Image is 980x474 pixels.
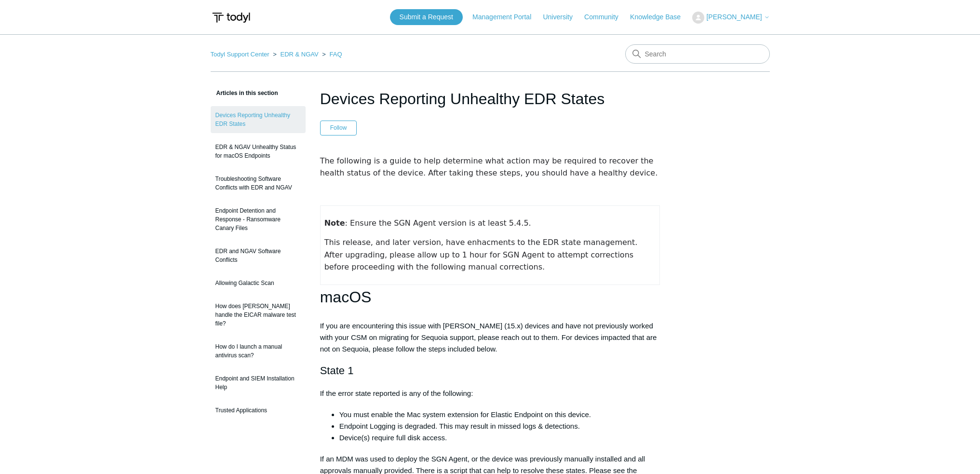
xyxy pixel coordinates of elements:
a: Allowing Galactic Scan [211,274,306,292]
a: Submit a Request [390,9,463,25]
button: [PERSON_NAME] [692,12,769,24]
h1: macOS [320,285,660,310]
a: University [543,12,582,22]
li: FAQ [320,51,342,58]
li: Todyl Support Center [211,51,271,58]
li: Device(s) require full disk access. [339,432,660,444]
a: How does [PERSON_NAME] handle the EICAR malware test file? [211,297,306,333]
span: Articles in this section [211,90,278,96]
h1: Devices Reporting Unhealthy EDR States [320,87,660,110]
p: If you are encountering this issue with [PERSON_NAME] (15.x) devices and have not previously work... [320,320,660,355]
input: Search [625,44,770,64]
a: EDR and NGAV Software Conflicts [211,242,306,269]
a: Endpoint Detention and Response - Ransomware Canary Files [211,202,306,237]
li: You must enable the Mac system extension for Elastic Endpoint on this device. [339,409,660,420]
li: EDR & NGAV [271,51,320,58]
h2: State 1 [320,362,660,379]
a: Management Portal [472,12,541,22]
p: If the error state reported is any of the following: [320,388,660,399]
a: How do I launch a manual antivirus scan? [211,338,306,365]
span: The following is a guide to help determine what action may be required to recover the health stat... [320,156,658,178]
strong: Note [324,218,345,228]
button: Follow Article [320,121,357,135]
a: EDR & NGAV [280,51,318,58]
a: EDR & NGAV Unhealthy Status for macOS Endpoints [211,138,306,165]
li: Endpoint Logging is degraded. This may result in missed logs & detections. [339,420,660,432]
a: Trusted Applications [211,401,306,420]
img: Todyl Support Center Help Center home page [211,9,252,27]
a: Devices Reporting Unhealthy EDR States [211,106,306,133]
a: Todyl Support Center [211,51,269,58]
span: This release, and later version, have enhacments to the EDR state management. After upgrading, pl... [324,238,640,271]
a: Troubleshooting Software Conflicts with EDR and NGAV [211,170,306,197]
a: Endpoint and SIEM Installation Help [211,369,306,396]
a: Community [584,12,628,22]
a: Knowledge Base [630,12,690,22]
a: FAQ [330,51,342,58]
span: : Ensure the SGN Agent version is at least 5.4.5. [324,218,531,228]
span: [PERSON_NAME] [706,13,762,21]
